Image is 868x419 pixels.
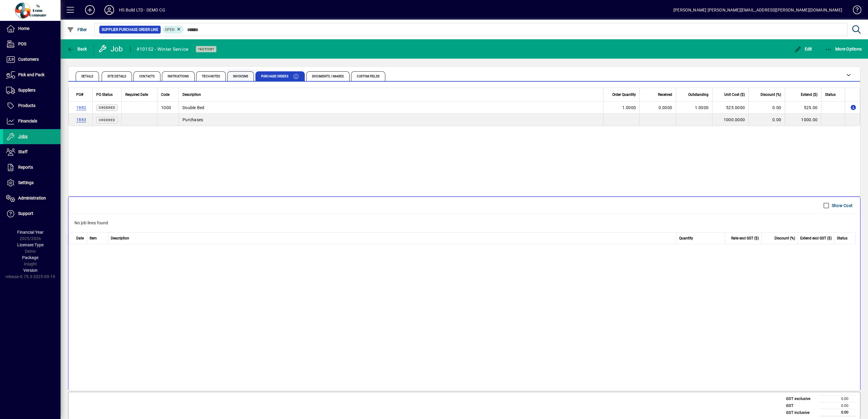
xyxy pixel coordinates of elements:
td: 0.00 [819,395,856,402]
button: More Options [824,44,863,54]
span: Quantity [679,235,693,241]
span: Status [825,91,836,98]
span: Item [90,235,97,241]
span: Status [837,235,847,241]
span: PO Status [96,91,113,98]
span: Settings [18,180,34,185]
span: Home [18,26,29,31]
td: GST [783,402,819,409]
a: Staff [3,145,61,160]
a: Administration [3,191,61,206]
button: Add [80,5,100,15]
a: Settings [3,175,61,190]
a: Home [3,21,61,36]
button: Back [65,44,89,54]
span: Ordered [99,106,115,110]
td: GST exclusive [783,395,819,402]
td: 0.0000 [639,102,676,114]
button: Profile [100,5,119,15]
span: Unit Cost ($) [724,91,745,98]
a: Suppliers [3,83,61,98]
a: Knowledge Base [848,1,860,21]
span: Extend ($) [801,91,817,98]
div: Job [98,44,124,54]
span: Open [165,28,175,32]
div: [PERSON_NAME] [PERSON_NAME][EMAIL_ADDRESS][PERSON_NAME][DOMAIN_NAME] [673,5,842,15]
span: Discount (%) [761,91,781,98]
app-page-header-button: Back [61,44,94,54]
a: Products [3,98,61,113]
span: Support [18,211,33,216]
span: Financials [18,119,37,123]
span: 1000 [161,105,171,110]
span: Description [182,91,201,98]
span: Date [76,235,84,241]
td: Double Bed [179,102,603,114]
span: Administration [18,196,46,200]
td: 1.0000 [603,102,639,114]
td: Purchases [179,114,603,126]
span: Discount (%) [774,235,795,241]
span: Required Date [125,91,148,98]
td: 1000.00 [785,114,821,126]
span: Reports [18,165,33,170]
span: Supplier Purchase Order Line [102,27,158,33]
span: Contacts [139,75,155,78]
a: 1882 [76,105,86,110]
button: Filter [65,24,89,35]
td: GST inclusive [783,409,819,416]
span: Purchase Orders [261,75,288,78]
span: Version [23,268,38,273]
span: Details [81,75,93,78]
a: POS [3,37,61,52]
span: Custom Fields [357,75,379,78]
td: 0.00 [748,102,785,114]
span: PO# [76,91,83,98]
div: HS Build LTD - DEMO CG [119,5,165,15]
span: Back [67,47,87,51]
td: 0.00 [819,402,856,409]
button: Edit [793,44,814,54]
span: Instructions [168,75,189,78]
span: Customers [18,57,39,62]
td: 0.00 [748,114,785,126]
a: Pick and Pack [3,67,61,83]
span: Licensee Type [17,242,44,247]
span: Outstanding [688,91,709,98]
span: Description [111,235,129,241]
span: Site Details [107,75,126,78]
a: Financials [3,114,61,129]
a: Customers [3,52,61,67]
div: No job lines found [68,214,860,232]
span: Order Quantity [612,91,636,98]
span: More Options [825,47,862,51]
label: Show Cost [830,203,853,209]
span: Invoicing [233,75,248,78]
td: 525.0000 [712,102,748,114]
div: #10152 - Winter Service [136,44,189,54]
span: Received [658,91,672,98]
span: Documents / Images [312,75,344,78]
span: Staff [18,149,28,154]
span: Edit [794,47,812,51]
div: Description [182,91,600,98]
span: Rate excl GST ($) [731,235,759,241]
span: Suppliers [18,88,35,93]
span: Code [161,91,169,98]
span: Ordered [99,118,115,122]
a: Support [3,206,61,221]
span: Products [18,103,35,108]
span: Pick and Pack [18,72,44,77]
span: Tech Notes [202,75,220,78]
div: Code [161,91,175,98]
mat-chip: Completion status: Open [163,26,184,34]
a: Reports [3,160,61,175]
td: 1.0000 [676,102,712,114]
td: 525.00 [785,102,821,114]
td: 0.00 [819,409,856,416]
div: Required Date [125,91,153,98]
div: PO# [76,91,89,98]
span: Extend excl GST ($) [800,235,832,241]
span: Financial Year [17,230,44,235]
span: Package [22,255,38,260]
